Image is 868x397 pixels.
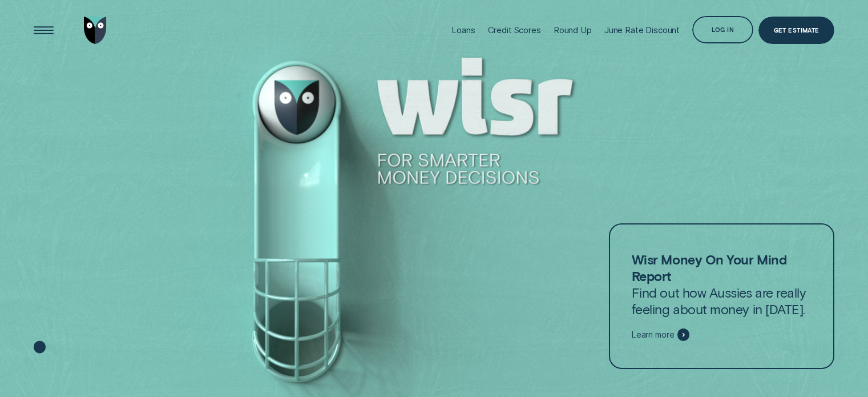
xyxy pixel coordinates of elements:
button: Log in [692,16,753,43]
span: Learn more [632,330,675,340]
a: Get Estimate [758,17,834,44]
button: Open Menu [30,17,57,44]
strong: Wisr Money On Your Mind Report [632,251,786,284]
a: Wisr Money On Your Mind ReportFind out how Aussies are really feeling about money in [DATE].Learn... [609,223,835,368]
div: Round Up [554,25,592,35]
div: Credit Scores [488,25,541,35]
div: June Rate Discount [604,25,680,35]
img: Wisr [84,17,107,44]
div: Loans [451,25,475,35]
p: Find out how Aussies are really feeling about money in [DATE]. [632,251,812,318]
